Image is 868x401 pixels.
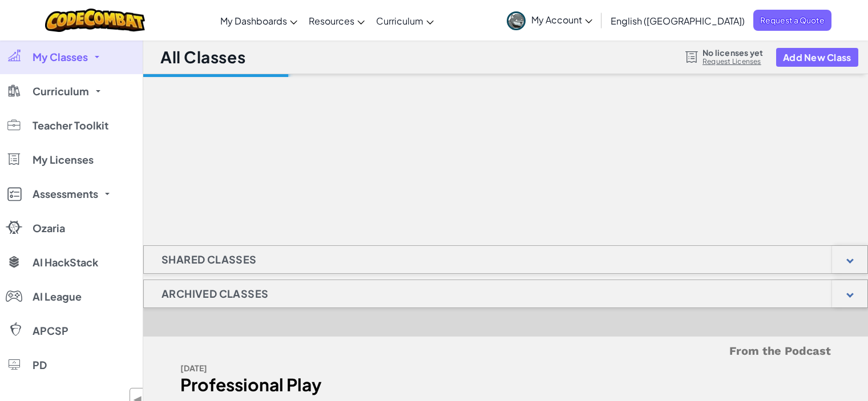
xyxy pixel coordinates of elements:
span: No licenses yet [703,48,763,57]
span: English ([GEOGRAPHIC_DATA]) [611,15,745,27]
span: My Account [531,14,592,26]
img: avatar [507,11,526,30]
span: My Classes [33,52,88,62]
a: English ([GEOGRAPHIC_DATA]) [605,5,750,36]
a: Curriculum [370,5,439,36]
span: My Dashboards [220,15,287,27]
span: Curriculum [33,86,89,96]
div: [DATE] [180,360,497,376]
h1: Shared Classes [144,245,274,274]
span: AI League [33,291,82,302]
div: Professional Play [180,376,497,393]
a: Request Licenses [703,57,763,66]
span: Teacher Toolkit [33,120,108,131]
span: Ozaria [33,223,65,233]
h1: All Classes [160,46,245,68]
span: AI HackStack [33,257,98,268]
h5: From the Podcast [180,342,831,360]
img: CodeCombat logo [45,9,145,32]
span: Resources [309,15,354,27]
h1: Archived Classes [144,280,286,308]
a: Request a Quote [753,10,831,31]
button: Add New Class [776,48,858,67]
span: Curriculum [376,15,423,27]
span: My Licenses [33,155,94,165]
span: Assessments [33,189,98,199]
a: My Account [501,2,598,38]
a: My Dashboards [215,5,303,36]
a: Resources [303,5,370,36]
